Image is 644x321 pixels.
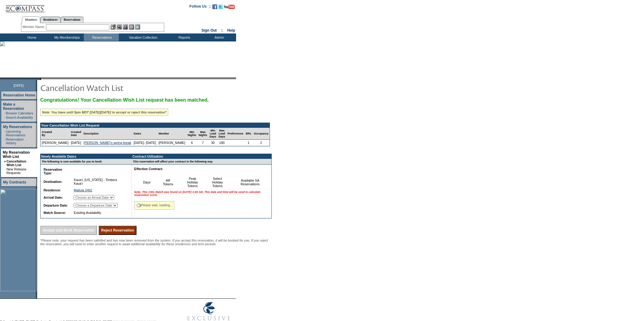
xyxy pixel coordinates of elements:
[44,168,62,175] b: Reservation Type:
[218,4,223,9] img: Follow us on Twitter
[23,24,46,30] div: Member Name:
[73,210,126,216] td: Existing Availability
[111,24,116,30] img: b_edit.gif
[197,140,208,146] td: 7
[84,33,119,41] td: Reservations
[70,128,83,140] td: Created Date
[41,123,270,128] td: Your Cancellation Wish List Request
[201,28,217,33] a: Sign Out
[186,128,197,140] td: Min Nights
[40,82,162,94] img: pgTtlCancellationNotification.gif
[40,239,268,246] span: *Please note, your request has been satisfied and has now been removed from the system. If you ac...
[44,211,66,215] b: Match Source:
[39,78,41,80] img: promoShadowLeftCorner.gif
[157,128,186,140] td: Member
[44,180,62,183] b: Destination:
[212,6,217,10] a: Become our fan on Facebook
[119,33,166,41] td: Vacation Collection
[224,5,235,9] img: Subscribe to our YouTube Channel
[44,204,68,207] b: Departure Date:
[166,33,201,41] td: Reports
[201,33,236,41] td: Admin
[41,140,70,146] td: [PERSON_NAME]
[226,128,245,140] td: Preferences
[40,97,209,103] span: Congratulations! Your Cancellation Wish List request has been matched.
[227,28,235,33] a: Help
[123,24,128,30] img: Impersonate
[41,128,70,140] td: Created By
[4,138,5,145] td: ·
[4,159,6,163] b: »
[44,188,61,192] b: Residence:
[197,128,208,140] td: Max Nights
[73,177,126,187] td: Kaua'i, [US_STATE] - Timbers Kaua'i
[230,176,270,189] td: Available SA Reservations
[156,176,180,189] td: AR Tokens
[83,141,131,145] a: [PERSON_NAME]'s spring break
[4,130,5,137] td: ·
[14,33,49,41] td: Home
[41,154,128,159] td: Newly Available Dates
[13,84,24,87] span: [DATE]
[224,6,235,10] a: Subscribe to our YouTube Channel
[132,154,271,159] td: Contract Utilization
[208,128,218,140] td: Min Lead Days
[61,16,83,23] a: Reservations
[6,111,33,115] a: Browse Calendars
[41,159,128,165] td: The following is now available for you to book
[6,159,26,167] a: Cancellation Wish List
[133,189,270,198] td: Note: This CWL Match was found on [DATE] 3:49 AM. This date and time will be used to calculate re...
[132,159,271,165] td: This reservation will affect your contract in the following way
[135,24,140,30] img: b_calculator.gif
[42,110,166,114] i: Note: You have until 5pm MDT [DATE][DATE] to accept or reject this reservation*
[40,226,97,235] input: Accept and Book Reservation
[129,24,134,30] img: Reservations
[180,176,205,189] td: Peak Holiday Tokens
[245,140,253,146] td: 1
[117,24,122,30] img: View
[6,130,25,137] a: Upcoming Reservations
[3,125,32,129] a: My Reservations
[218,128,227,140] td: Max Lead Days
[253,128,270,140] td: Occupancy
[3,150,30,159] a: My Reservation Wish List
[157,140,186,146] td: [PERSON_NAME]
[218,140,227,146] td: 180
[218,6,223,10] a: Follow us on Twitter
[205,176,230,189] td: Select Holiday Tokens
[253,140,270,146] td: 2
[6,167,26,175] a: New Release Requests
[82,128,133,140] td: Description
[134,201,175,210] div: Please wait, loading...
[208,140,218,146] td: 30
[6,116,33,119] a: Search Availability
[3,102,24,111] a: Make a Reservation
[189,4,211,11] td: Follow Us ::
[3,93,35,97] a: Reservation Home
[41,78,42,80] img: blank.gif
[44,196,63,199] b: Arrival Date:
[138,176,156,189] td: Days
[40,16,61,23] a: Residences
[133,140,157,146] td: [DATE]- [DATE]
[4,116,5,119] td: ·
[4,111,5,115] td: ·
[74,188,92,192] a: Maliula 2402
[3,180,26,184] a: My Contracts
[186,140,197,146] td: 6
[6,138,24,145] a: Reservation History
[70,140,83,146] td: [DATE]
[212,4,217,9] img: Become our fan on Facebook
[134,167,163,171] b: Effective Contract:
[49,33,84,41] td: My Memberships
[133,128,157,140] td: Dates
[221,28,223,33] span: ::
[4,167,6,175] td: ·
[22,16,41,23] a: Members
[245,128,253,140] td: BRs
[99,226,136,235] input: Reject Reservation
